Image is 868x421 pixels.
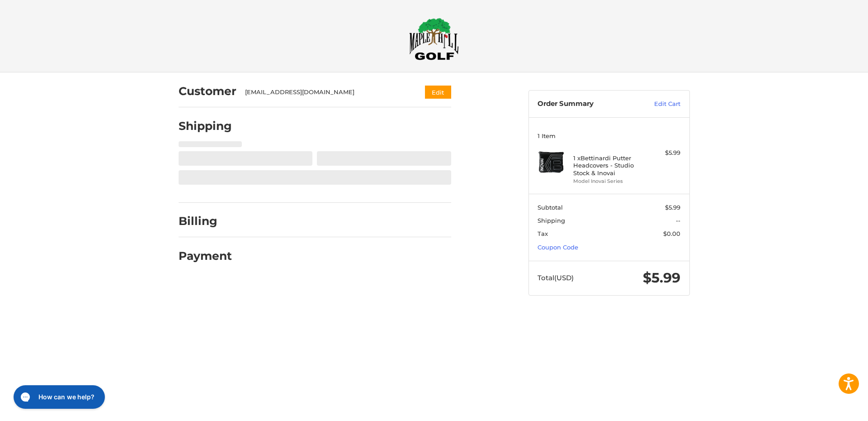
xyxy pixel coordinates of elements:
span: -- [676,217,680,224]
h2: Billing [179,214,231,228]
div: $5.99 [645,148,680,158]
h4: 1 x Bettinardi Putter Headcovers - Studio Stock & Inovai [573,154,642,177]
h3: Order Summary [538,100,635,109]
a: Coupon Code [538,244,578,251]
span: $0.00 [663,230,680,237]
span: Subtotal [538,204,563,211]
span: Total (USD) [538,273,574,282]
span: $5.99 [643,269,680,286]
span: Tax [538,230,548,237]
div: [EMAIL_ADDRESS][DOMAIN_NAME] [245,88,407,97]
h3: 1 Item [538,132,680,139]
h2: Payment [179,249,232,263]
span: $5.99 [665,204,680,211]
span: Shipping [538,217,565,224]
li: Model Inovai Series [573,177,642,185]
a: Edit Cart [635,100,680,109]
iframe: Gorgias live chat messenger [9,382,108,412]
img: Maple Hill Golf [409,18,459,60]
h2: Shipping [179,119,232,133]
h2: Customer [179,84,236,98]
button: Edit [425,86,451,99]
